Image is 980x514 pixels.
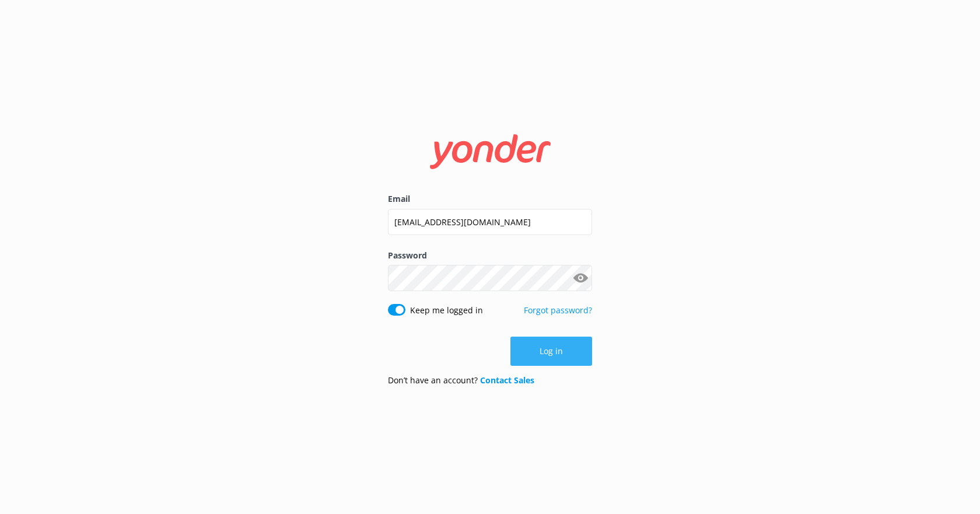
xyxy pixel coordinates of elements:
p: Don’t have an account? [388,374,534,387]
a: Contact Sales [480,375,534,386]
button: Log in [510,337,592,366]
label: Keep me logged in [410,304,483,317]
label: Email [388,193,592,205]
label: Password [388,249,592,262]
input: user@emailaddress.com [388,209,592,235]
a: Forgot password? [524,305,592,316]
button: Show password [569,267,592,290]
